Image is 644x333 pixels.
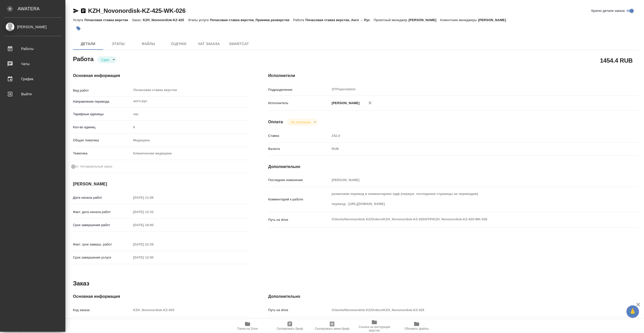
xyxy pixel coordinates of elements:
div: Работы [4,45,62,53]
div: Сдан [97,56,117,63]
p: Почасовая ставка верстки [84,18,132,22]
p: Код заказа [73,308,131,313]
p: Валюта [268,146,330,151]
input: Пустое поле [131,241,175,248]
div: Выйти [4,90,62,98]
p: Проектный менеджер [374,18,408,22]
p: Тематика [73,151,131,156]
span: Файлы [136,41,160,47]
input: Пустое поле [131,194,175,201]
span: Кратко детали заказа [591,8,625,13]
span: Оценки [167,41,191,47]
h4: Дополнительно [268,294,638,300]
span: Ссылка на инструкции верстки [356,325,392,332]
span: Нотариальный заказ [80,164,112,169]
p: Заказ: [132,18,143,22]
div: час [131,110,248,118]
div: [PERSON_NAME] [4,24,62,30]
h4: Исполнители [268,73,638,79]
p: Вид работ [73,88,131,93]
button: Добавить тэг [73,23,84,34]
p: Тарифные единицы [73,112,131,117]
h4: Основная информация [73,73,248,79]
p: Исполнитель [268,101,330,106]
p: Общая тематика [73,138,131,143]
h4: [PERSON_NAME] [73,181,248,187]
span: Этапы [106,41,130,47]
button: 🙏 [626,305,639,318]
a: Работы [1,43,64,55]
span: Обновить файлы [405,327,429,330]
span: Папка на Drive [237,327,258,330]
input: Пустое поле [131,123,248,131]
span: Детали [76,41,100,47]
div: Сдан [287,119,318,126]
p: Срок завершения работ [73,223,131,228]
p: Почасовая ставка верстки, Англ → Рус [305,18,374,22]
a: KZH_Novonordisk-KZ-425-WK-026 [88,7,186,14]
button: Сдан [100,58,111,62]
p: [PERSON_NAME] [330,101,359,106]
p: [PERSON_NAME] [478,18,510,22]
input: Пустое поле [131,221,175,229]
p: [PERSON_NAME] [409,18,440,22]
textarea: размечаем перевод в комментариях пдф (первую последнюю страницы не переводим) перевод - [URL][DOM... [330,190,608,208]
h4: Дополнительно [268,164,638,170]
div: Чаты [4,60,62,68]
div: График [4,75,62,83]
p: Последнее изменение [268,178,330,183]
p: Факт. дата начала работ [73,210,131,215]
span: Чат заказа [197,41,221,47]
input: Пустое поле [131,306,248,314]
input: Пустое поле [330,306,608,314]
button: Обновить файлы [395,319,438,333]
span: Скопировать бриф [276,327,303,330]
div: Клиническая медицина [131,149,248,158]
h2: 1454.4 RUB [600,56,633,65]
p: Кол-во единиц [73,125,131,130]
div: RUB [330,145,608,153]
p: Путь на drive [268,308,330,313]
span: 🙏 [628,306,637,317]
button: Ссылка на инструкции верстки [353,319,395,333]
button: Скопировать ссылку [80,8,86,14]
h4: Оплата [268,119,283,125]
button: Скопировать бриф [269,319,311,333]
a: Выйти [1,88,64,100]
p: Клиентские менеджеры [440,18,478,22]
p: Комментарий к работе [268,197,330,202]
input: Пустое поле [131,208,175,216]
input: Пустое поле [131,254,175,261]
div: AWATERA [18,4,65,14]
p: Этапы услуги [188,18,210,22]
button: Скопировать ссылку для ЯМессенджера [73,8,79,14]
span: Скопировать мини-бриф [315,327,349,330]
h2: Заказ [73,279,89,287]
div: Медицина [131,136,248,145]
input: Пустое поле [330,176,608,184]
textarea: /Clients/Novonordisk KZ/Orders/KZH_Novonordisk-KZ-425/DTP/KZH_Novonordisk-KZ-425-WK-026 [330,215,608,224]
input: Пустое поле [330,132,608,139]
p: Путь на drive [268,217,330,222]
p: Срок завершения услуги [73,255,131,260]
p: Работа [293,18,306,22]
p: KZH_Novonordisk-KZ-425 [143,18,188,22]
p: Почасовая ставка верстки, Приемка разверстки [210,18,293,22]
button: Папка на Drive [226,319,269,333]
p: Услуга [73,18,84,22]
button: Не оплачена [290,120,312,124]
button: Скопировать мини-бриф [311,319,353,333]
h4: Основная информация [73,294,248,300]
a: График [1,73,64,85]
p: Подразделение [268,87,330,92]
span: SmartCat [227,41,251,47]
p: Факт. срок заверш. работ [73,242,131,247]
button: Удалить исполнителя [365,97,376,108]
h2: Работа [73,54,94,63]
p: Дата начала работ [73,195,131,200]
p: Направление перевода [73,99,131,104]
p: Ставка [268,133,330,138]
a: Чаты [1,58,64,70]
